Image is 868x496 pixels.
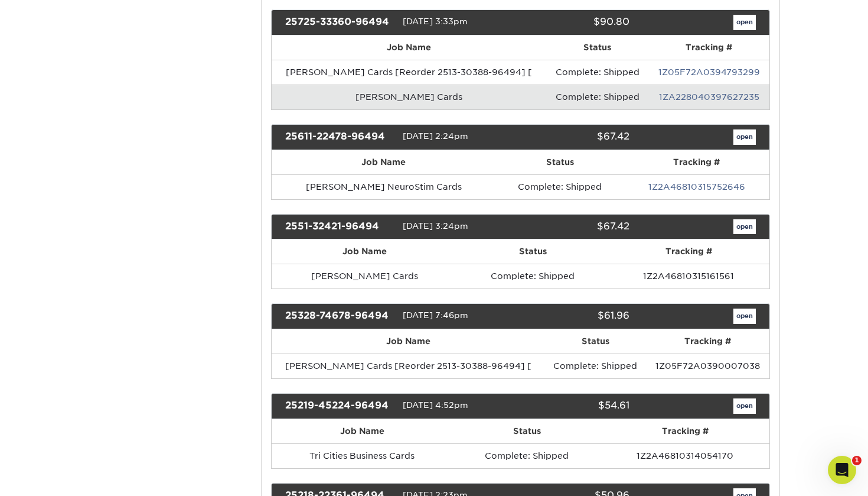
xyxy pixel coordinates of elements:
th: Job Name [272,150,496,174]
td: [PERSON_NAME] Cards [Reorder 2513-30388-96494] [ [272,354,545,378]
td: 1Z2A46810314054170 [601,443,769,468]
td: [PERSON_NAME] Cards [Reorder 2513-30388-96494] [ [272,60,547,85]
th: Tracking # [646,329,769,354]
td: 1Z05F72A0390007038 [646,354,769,378]
th: Status [458,239,608,264]
td: [PERSON_NAME] Cards [272,264,458,288]
div: 25725-33360-96494 [276,15,403,30]
div: $90.80 [511,15,638,30]
td: [PERSON_NAME] NeuroStim Cards [272,174,496,199]
td: Complete: Shipped [547,60,649,85]
td: Complete: Shipped [496,174,624,199]
td: Tri Cities Business Cards [272,443,453,468]
span: [DATE] 3:33pm [403,17,468,26]
a: open [733,129,756,145]
th: Tracking # [601,419,769,443]
th: Job Name [272,419,453,443]
a: 1Z05F72A0394793299 [658,67,760,77]
span: 1 [852,456,862,465]
div: 25219-45224-96494 [276,398,403,414]
th: Status [453,419,601,443]
div: $67.42 [511,129,638,145]
th: Status [545,329,647,354]
th: Status [496,150,624,174]
a: 1ZA228040397627235 [659,92,759,102]
td: Complete: Shipped [545,354,647,378]
th: Job Name [272,239,458,264]
td: Complete: Shipped [453,443,601,468]
td: Complete: Shipped [458,264,608,288]
a: open [733,219,756,235]
div: 25328-74678-96494 [276,309,403,324]
th: Tracking # [608,239,769,264]
a: 1Z2A46810315752646 [648,182,745,192]
a: open [733,398,756,414]
a: open [733,309,756,324]
th: Job Name [272,329,545,354]
span: [DATE] 3:24pm [403,221,468,231]
a: open [733,15,756,30]
iframe: Intercom live chat [828,456,856,484]
span: [DATE] 7:46pm [403,311,468,320]
div: $54.61 [511,398,638,414]
th: Tracking # [648,35,769,60]
div: $67.42 [511,219,638,235]
td: Complete: Shipped [547,85,649,109]
div: 2551-32421-96494 [276,219,403,235]
th: Tracking # [624,150,769,174]
td: 1Z2A46810315161561 [608,264,769,288]
th: Status [547,35,649,60]
td: [PERSON_NAME] Cards [272,85,547,109]
div: 25611-22478-96494 [276,129,403,145]
span: [DATE] 4:52pm [403,400,468,410]
span: [DATE] 2:24pm [403,131,468,141]
th: Job Name [272,35,547,60]
div: $61.96 [511,309,638,324]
